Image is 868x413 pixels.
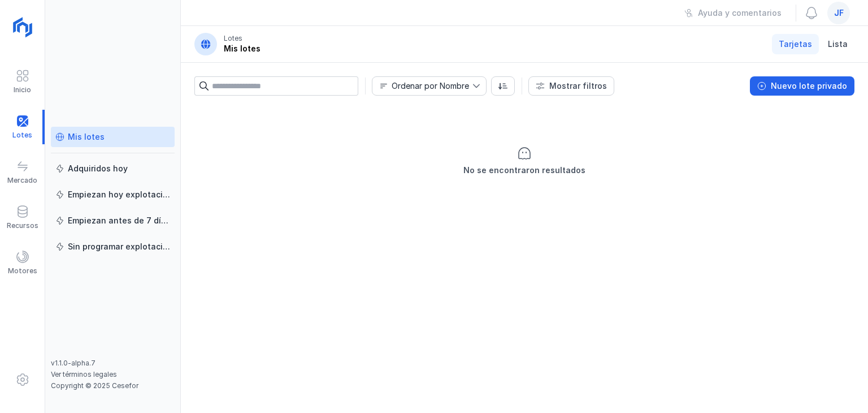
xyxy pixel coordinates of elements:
img: logoRight.svg [8,13,37,41]
div: Motores [8,266,37,276]
span: Nombre [372,77,472,95]
div: No se encontraron resultados [463,165,585,176]
div: Inicio [14,85,31,94]
div: Adquiridos hoy [68,163,128,174]
div: Ordenar por Nombre [392,82,469,90]
a: Sin programar explotación [51,236,175,257]
button: Ayuda y comentarios [677,3,789,23]
div: Mis lotes [68,131,105,143]
div: Mercado [7,176,37,185]
a: Mis lotes [51,127,175,147]
a: Adquiridos hoy [51,158,175,179]
a: Tarjetas [772,34,819,54]
div: Empiezan hoy explotación [68,189,170,200]
a: Empiezan antes de 7 días [51,210,175,231]
div: Nuevo lote privado [771,80,847,92]
span: Lista [828,38,848,50]
div: Lotes [224,34,242,43]
button: Mostrar filtros [528,76,614,96]
button: Nuevo lote privado [750,76,854,96]
div: Mis lotes [224,43,261,54]
span: jf [834,7,844,19]
div: Empiezan antes de 7 días [68,215,170,226]
a: Lista [821,34,854,54]
div: Copyright © 2025 Cesefor [51,381,175,390]
div: Recursos [7,221,38,230]
a: Empiezan hoy explotación [51,184,175,205]
div: Sin programar explotación [68,241,170,252]
span: Tarjetas [779,38,812,50]
a: Ver términos legales [51,370,117,378]
div: Ayuda y comentarios [698,7,782,19]
div: v1.1.0-alpha.7 [51,359,175,368]
div: Mostrar filtros [549,80,607,92]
